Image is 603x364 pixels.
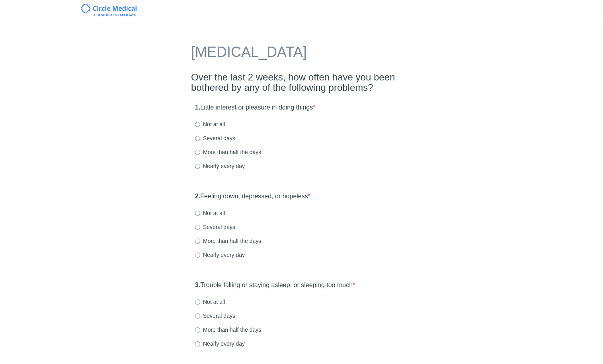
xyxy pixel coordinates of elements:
[195,327,200,333] input: More than half the days
[195,312,235,320] label: Several days
[195,209,225,217] label: Not at all
[195,162,245,170] label: Nearly every day
[195,193,200,200] strong: 2.
[195,239,200,244] input: More than half the days
[195,252,200,258] input: Nearly every day
[195,225,200,230] input: Several days
[195,104,200,111] strong: 1.
[195,282,200,288] strong: 3.
[195,148,261,156] label: More than half the days
[195,341,200,346] input: Nearly every day
[195,136,200,141] input: Several days
[195,103,315,112] label: Little interest or pleasure in doing things
[195,211,200,216] input: Not at all
[195,298,225,306] label: Not at all
[191,44,412,64] h1: [MEDICAL_DATA]
[195,237,261,245] label: More than half the days
[195,150,200,155] input: More than half the days
[195,122,200,127] input: Not at all
[81,4,137,16] img: Circle Medical Logo
[195,192,310,201] label: Feeling down, depressed, or hopeless
[195,299,200,305] input: Not at all
[191,72,412,93] h2: Over the last 2 weeks, how often have you been bothered by any of the following problems?
[195,251,245,259] label: Nearly every day
[195,120,225,128] label: Not at all
[195,134,235,142] label: Several days
[195,313,200,319] input: Several days
[195,340,245,348] label: Nearly every day
[195,326,261,334] label: More than half the days
[195,223,235,231] label: Several days
[195,164,200,169] input: Nearly every day
[195,281,355,290] label: Trouble falling or staying asleep, or sleeping too much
